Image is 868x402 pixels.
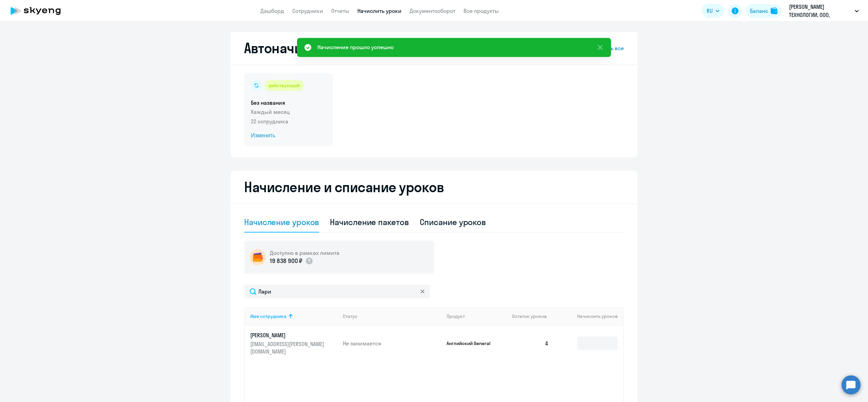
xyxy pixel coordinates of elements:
[330,217,409,227] div: Начисление пакетов
[250,313,337,319] div: Имя сотрудника
[707,7,713,15] span: RU
[447,313,465,319] div: Продукт
[244,285,430,298] input: Поиск по имени, email, продукту или статусу
[343,340,441,347] p: Не занимается
[244,40,348,56] h2: Автоначисления
[251,108,326,116] p: Каждый месяц
[244,179,624,195] h2: Начисление и списание уроков
[447,313,507,319] div: Продукт
[512,313,547,319] span: Остаток уроков
[554,307,623,325] th: Начислить уроков
[410,7,455,14] a: Документооборот
[512,313,554,319] div: Остаток уроков
[357,7,401,14] a: Начислить уроки
[317,43,394,51] div: Начисление прошло успешно
[463,7,499,14] a: Все продукты
[292,7,323,14] a: Сотрудники
[343,313,441,319] div: Статус
[270,249,339,257] h5: Доступно в рамках лимита
[420,217,486,227] div: Списание уроков
[250,340,326,355] p: [EMAIL_ADDRESS][PERSON_NAME][DOMAIN_NAME]
[750,7,768,15] div: Баланс
[250,331,337,355] a: [PERSON_NAME][EMAIL_ADDRESS][PERSON_NAME][DOMAIN_NAME]
[251,117,326,125] p: 22 сотрудника
[244,217,319,227] div: Начисление уроков
[786,3,862,19] button: [PERSON_NAME] ТЕХНОЛОГИИ, ООО, [PERSON_NAME] Инвестиции
[250,313,287,319] div: Имя сотрудника
[507,325,554,361] td: 4
[250,331,326,339] p: [PERSON_NAME]
[270,257,302,265] p: 19 838 900 ₽
[343,313,357,319] div: Статус
[251,99,326,106] h5: Без названия
[260,7,284,14] a: Дашборд
[250,249,266,265] img: wallet-circle.png
[251,132,326,140] span: Изменить
[789,3,852,19] p: [PERSON_NAME] ТЕХНОЛОГИИ, ООО, [PERSON_NAME] Инвестиции
[746,4,782,18] button: Балансbalance
[447,340,497,346] p: Английский General
[771,7,777,14] img: balance
[702,4,724,18] button: RU
[331,7,349,14] a: Отчеты
[264,80,304,91] div: действующий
